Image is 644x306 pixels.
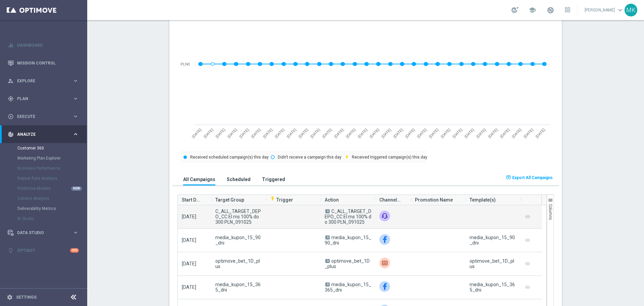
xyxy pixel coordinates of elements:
i: keyboard_arrow_right [72,78,79,84]
img: Call center [379,211,390,221]
div: track_changes Analyze keyboard_arrow_right [7,132,79,137]
span: A [325,259,330,263]
img: Facebook Custom Audience [379,281,390,292]
span: C_ALL_TARGET_DEPO_CC El ms 100% do 300 PLN_091025 [215,209,262,225]
text: [DATE] [203,128,214,139]
div: optimove_bet_1D_plus [470,258,516,269]
text: [DATE] [298,128,309,139]
div: Optibot [8,242,79,259]
i: keyboard_arrow_right [72,95,79,102]
text: [DATE] [191,128,202,139]
div: Mission Control [8,54,79,72]
text: [DATE] [345,128,356,139]
text: [DATE] [440,128,451,139]
span: A [325,282,330,287]
i: flash_on [270,196,275,202]
span: Channel(s) [379,193,401,207]
span: media_kupon_15_365_dni [215,282,262,293]
span: Analyze [17,132,72,136]
text: [DATE] [262,128,273,139]
button: lightbulb Optibot +10 [7,248,79,253]
text: [DATE] [476,128,487,139]
text: Received scheduled campaign(s) this day [190,155,269,160]
i: equalizer [8,42,14,48]
button: open_in_browser Export All Campaigns [505,173,554,182]
text: Didn't receive a campaign this day [278,155,341,160]
text: Received triggered campaign(s) this day [352,155,427,160]
span: [DATE] [182,214,196,219]
div: media_kupon_15_90_dni [470,235,516,246]
span: [DATE] [182,285,196,290]
button: All Campaigns [181,173,217,185]
div: BI Studio [17,214,87,224]
i: person_search [8,78,14,84]
button: play_circle_outline Execute keyboard_arrow_right [7,114,79,119]
div: media_kupon_15_365_dni [470,282,516,293]
span: Promotion Name [415,193,453,207]
a: Marketing Plan Explorer [17,156,70,161]
div: Business Performance [17,163,87,173]
i: play_circle_outline [8,114,14,120]
button: equalizer Dashboard [7,43,79,48]
span: Action [325,193,339,207]
div: Cohorts Analysis [17,193,87,204]
h3: All Campaigns [183,176,215,182]
text: [DATE] [392,128,404,139]
text: PLN0 [180,62,190,66]
span: Execute [17,115,72,119]
span: optimove_bet_1D_plus [325,258,370,269]
div: Explore [8,78,72,84]
i: open_in_browser [506,175,511,180]
span: school [529,6,536,14]
div: Repeat Rate Analysis [17,173,87,183]
text: [DATE] [321,128,332,139]
text: [DATE] [523,128,534,139]
span: A [325,235,330,239]
span: optimove_bet_1D_plus [215,258,262,269]
text: [DATE] [416,128,427,139]
text: [DATE] [357,128,368,139]
div: Criteo [379,258,390,268]
text: [DATE] [381,128,392,139]
span: Explore [17,79,72,83]
div: Customer 360 [17,143,87,153]
text: [DATE] [250,128,261,139]
div: Predictive Models [17,183,87,193]
div: Deliverability Metrics [17,204,87,214]
a: Optibot [17,242,70,259]
button: Data Studio keyboard_arrow_right [7,230,79,235]
img: Facebook Custom Audience [379,234,390,245]
button: person_search Explore keyboard_arrow_right [7,78,79,84]
div: MK [625,4,637,16]
span: [DATE] [182,261,196,266]
span: Export All Campaigns [512,175,553,180]
span: Start Date [182,193,202,207]
text: [DATE] [215,128,226,139]
div: Plan [8,96,72,102]
span: [DATE] [182,237,196,243]
a: Deliverability Metrics [17,206,70,211]
span: Target Group [215,193,244,207]
text: [DATE] [499,128,510,139]
text: [DATE] [286,128,297,139]
text: [DATE] [227,128,238,139]
div: Execute [8,114,72,120]
a: Mission Control [17,54,79,72]
i: settings [7,294,13,300]
div: gps_fixed Plan keyboard_arrow_right [7,96,79,101]
div: NEW [71,186,82,191]
i: keyboard_arrow_right [72,229,79,236]
text: [DATE] [511,128,522,139]
text: [DATE] [238,128,250,139]
div: Analyze [8,131,72,137]
div: Dashboard [8,36,79,54]
text: [DATE] [464,128,475,139]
